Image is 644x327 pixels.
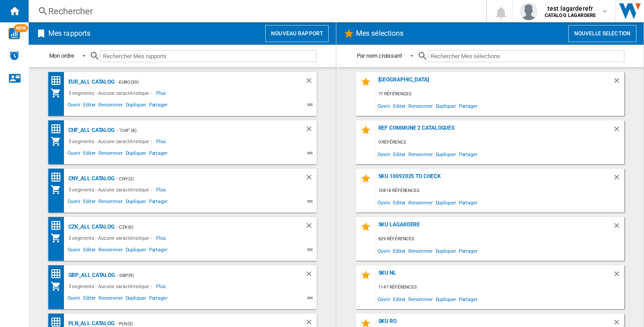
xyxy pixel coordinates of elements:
div: - "CHF" (8) [114,125,287,136]
div: 10818 références [376,185,624,196]
div: 71 références [376,89,624,100]
div: CNY_ALL CATALOG [66,173,115,184]
div: Supprimer [305,125,317,136]
div: - CZK (6) [114,221,287,233]
span: Editer [392,148,407,160]
div: Supprimer [305,76,317,88]
div: Mon assortiment [51,88,66,98]
span: Plus [156,184,167,195]
span: Renommer [97,246,124,256]
img: wise-card.svg [8,28,20,39]
div: EUR_ALL CATALOG [66,76,115,88]
span: Renommer [407,196,434,208]
div: sku lagardere [376,221,613,234]
span: Dupliquer [124,294,148,305]
span: Dupliquer [434,148,458,160]
span: Renommer [97,294,124,305]
span: Plus [156,88,167,98]
span: Ouvrir [66,101,82,111]
div: REF COMMUNE 2 CATALOGUES [376,125,613,137]
div: SKU NL [376,270,613,282]
div: Matrice des prix [51,172,66,183]
div: 3 segments - Aucune caractéristique - [66,233,156,243]
div: CZK_ALL CATALOG [66,221,115,233]
div: GBP_ALL CATALOG [66,270,115,281]
div: Rechercher [48,5,463,17]
span: Renommer [97,149,124,160]
div: 3 segments - Aucune caractéristique - [66,184,156,195]
div: Supprimer [613,173,624,185]
div: Mon assortiment [51,184,66,195]
div: Supprimer [613,270,624,282]
span: Editer [392,293,407,305]
div: 629 références [376,234,624,245]
span: Editer [392,100,407,112]
div: CHF_ALL CATALOG [66,125,115,136]
span: Partager [148,246,169,256]
span: Partager [458,245,479,257]
div: Supprimer [305,173,317,184]
div: Supprimer [613,221,624,234]
div: Mon assortiment [51,136,66,147]
span: Renommer [97,101,124,111]
div: - EURO (39) [114,76,287,88]
div: - CNY (2) [114,173,287,184]
button: Nouvelle selection [568,25,636,42]
span: Dupliquer [434,293,458,305]
span: Plus [156,233,167,243]
span: Editer [82,197,97,208]
span: Renommer [407,293,434,305]
div: Supprimer [305,270,317,281]
span: Dupliquer [124,246,148,256]
button: Nouveau rapport [265,25,329,42]
div: 1147 références [376,282,624,293]
span: Partager [458,196,479,208]
input: Rechercher Mes sélections [428,50,624,62]
span: Partager [458,148,479,160]
span: Partager [148,149,169,160]
span: Editer [392,196,407,208]
span: Ouvrir [376,245,392,257]
span: Partager [148,197,169,208]
span: Ouvrir [376,293,392,305]
div: Mon ordre [49,52,74,59]
div: 3 segments - Aucune caractéristique - [66,88,156,98]
span: Editer [82,101,97,111]
div: 0 référence [376,137,624,148]
span: Editer [82,149,97,160]
span: Ouvrir [376,148,392,160]
div: [GEOGRAPHIC_DATA] [376,76,613,89]
span: Renommer [97,197,124,208]
span: Ouvrir [66,294,82,305]
div: Matrice des prix [51,268,66,280]
span: Partager [148,101,169,111]
span: Renommer [407,100,434,112]
img: profile.jpg [520,2,538,20]
span: Dupliquer [124,101,148,111]
span: Partager [148,294,169,305]
span: Renommer [407,245,434,257]
h2: Mes rapports [47,25,92,42]
input: Rechercher Mes rapports [100,50,317,62]
div: Mon assortiment [51,233,66,243]
span: Ouvrir [66,246,82,256]
div: Matrice des prix [51,123,66,135]
div: 3 segments - Aucune caractéristique - [66,281,156,292]
span: Dupliquer [124,149,148,160]
div: Par nom croissant [357,52,402,59]
span: Dupliquer [124,197,148,208]
span: Partager [458,293,479,305]
span: Dupliquer [434,196,458,208]
span: Ouvrir [66,149,82,160]
h2: Mes sélections [354,25,405,42]
div: Matrice des prix [51,75,66,86]
span: Plus [156,136,167,147]
div: Supprimer [613,125,624,137]
div: 3 segments - Aucune caractéristique - [66,136,156,147]
span: Ouvrir [66,197,82,208]
span: Renommer [407,148,434,160]
span: Editer [392,245,407,257]
span: Ouvrir [376,196,392,208]
span: Partager [458,100,479,112]
span: Dupliquer [434,100,458,112]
